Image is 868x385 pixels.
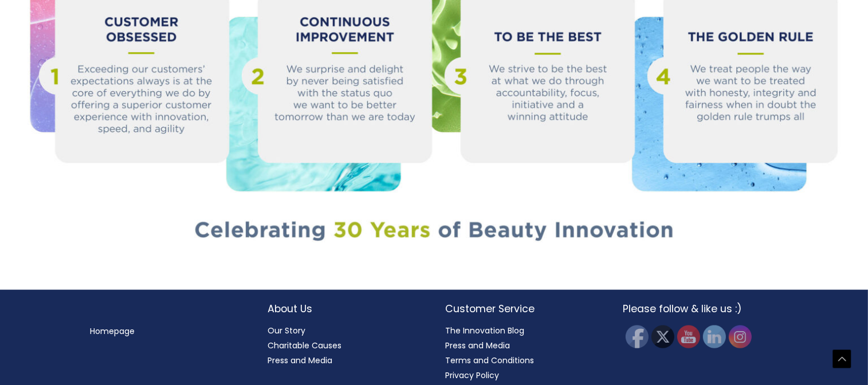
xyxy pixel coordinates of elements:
[446,340,510,351] a: Press and Media
[446,323,600,383] nav: Customer Service
[268,301,423,316] h2: About Us
[268,340,342,351] a: Charitable Causes
[446,325,525,336] a: The Innovation Blog
[626,325,649,348] img: Facebook
[268,323,423,368] nav: About Us
[91,325,135,337] a: Homepage
[651,325,674,348] img: Twitter
[446,355,535,366] a: Terms and Conditions
[268,325,306,336] a: Our Story
[623,301,778,316] h2: Please follow & like us :)
[446,370,500,381] a: Privacy Policy
[268,355,333,366] a: Press and Media
[446,301,600,316] h2: Customer Service
[91,324,245,339] nav: Menu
